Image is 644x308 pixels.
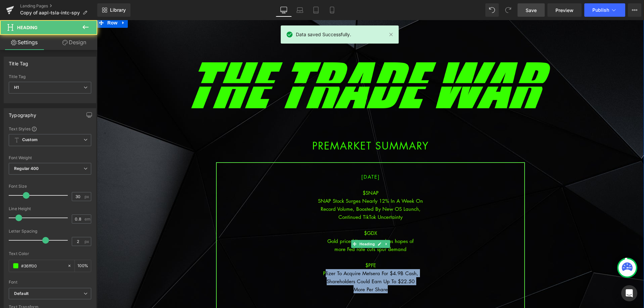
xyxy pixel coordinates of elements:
[120,185,427,193] div: Record Volume, Boosted By New OS Launch,
[592,7,609,13] span: Publish
[14,291,29,297] i: Default
[17,25,38,30] span: Heading
[21,262,64,269] input: Color
[628,3,641,17] button: More
[308,3,324,17] a: Tablet
[286,220,293,228] a: Expand / Collapse
[264,153,283,160] span: [DATE]
[120,241,427,249] div: $PFE
[584,3,625,17] button: Publish
[276,3,292,17] a: Desktop
[77,122,470,130] h1: PREMARKET SUMMARY
[547,3,582,17] a: Preview
[9,74,91,79] div: Title Tag
[120,257,427,265] div: Shareholders Could Earn Up To $22.50
[9,156,91,160] div: Font Weight
[75,260,91,272] div: %
[120,193,427,201] div: Continued TikTok Uncertainty
[120,209,427,217] div: $GDX
[555,7,574,14] span: Preview
[85,194,90,199] span: px
[120,265,427,273] div: More Per Share
[9,57,29,66] div: Title Tag
[621,285,637,301] div: Open Intercom Messenger
[9,126,91,131] div: Text Styles
[50,35,99,50] a: Design
[85,239,90,244] span: px
[14,166,39,171] b: Regular 400
[9,229,91,234] div: Letter Spacing
[9,206,91,211] div: Line Height
[97,3,130,17] a: New Library
[14,85,19,90] b: H1
[120,225,427,233] div: more Fed rate cuts spur demand
[110,7,126,13] span: Library
[501,3,515,17] button: Redo
[324,3,340,17] a: Mobile
[261,220,279,228] span: Heading
[120,169,427,177] div: $SNAP
[296,31,351,38] span: Data saved Successfully.
[9,184,91,189] div: Font Size
[22,137,38,143] b: Custom
[85,217,90,221] span: em
[120,177,427,185] div: SNAP Stock Surges Nearly 12% In A Week On
[120,217,427,225] div: Gold price hits new record as hopes of
[485,3,499,17] button: Undo
[9,109,36,118] div: Typography
[20,10,80,15] span: Copy of aapl-tsla-intc-spy
[9,280,91,285] div: Font
[9,251,91,256] div: Text Color
[20,3,97,9] a: Landing Pages
[120,249,427,257] div: Pfizer To Acquire Metsera For $4.9B Cash,
[526,7,537,14] span: Save
[292,3,308,17] a: Laptop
